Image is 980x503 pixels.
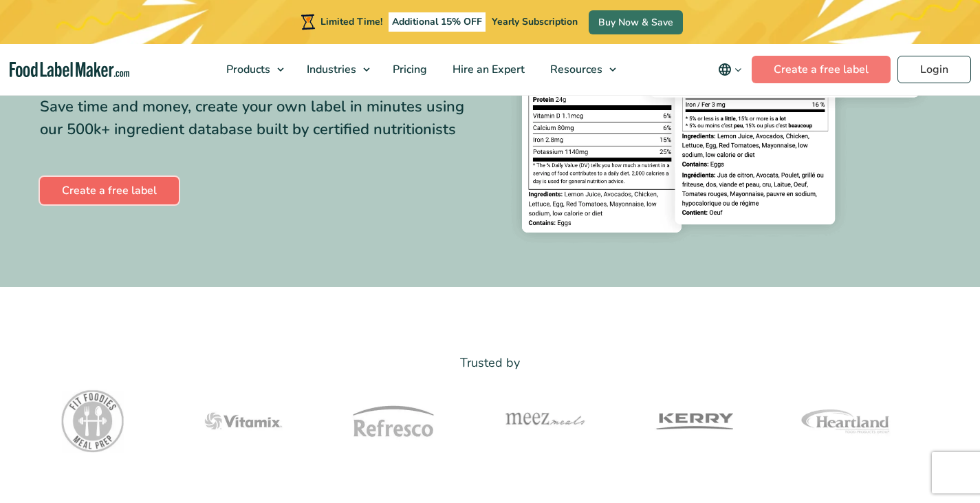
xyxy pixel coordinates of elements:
span: Yearly Subscription [492,15,578,28]
a: Products [214,44,291,95]
span: Limited Time! [320,15,382,28]
a: Industries [294,44,377,95]
span: Additional 15% OFF [389,12,486,32]
a: Create a free label [752,56,891,83]
span: Industries [303,62,358,77]
span: Resources [546,62,604,77]
p: Trusted by [40,353,941,373]
a: Hire an Expert [440,44,534,95]
a: Resources [538,44,623,95]
span: Pricing [389,62,428,77]
span: Products [222,62,272,77]
div: Save time and money, create your own label in minutes using our 500k+ ingredient database built b... [40,96,480,141]
span: Hire an Expert [448,62,526,77]
a: Pricing [380,44,437,95]
a: Create a free label [40,177,179,204]
a: Buy Now & Save [589,10,683,34]
a: Login [897,56,971,83]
